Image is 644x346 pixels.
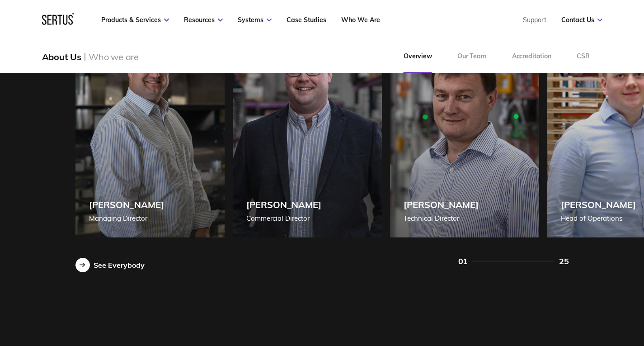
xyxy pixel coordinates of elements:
[89,51,139,62] div: Who we are
[523,16,546,24] a: Support
[246,213,321,224] div: Commercial Director
[445,40,499,73] a: Our Team
[89,213,164,224] div: Managing Director
[75,258,145,272] a: See Everybody
[184,16,223,24] a: Resources
[404,199,479,210] div: [PERSON_NAME]
[341,16,380,24] a: Who We Are
[404,213,479,224] div: Technical Director
[564,40,602,73] a: CSR
[561,199,636,210] div: [PERSON_NAME]
[89,199,164,210] div: [PERSON_NAME]
[458,256,468,266] div: 01
[246,199,321,210] div: [PERSON_NAME]
[238,16,272,24] a: Systems
[499,40,564,73] a: Accreditation
[287,16,326,24] a: Case Studies
[481,241,644,346] iframe: Chat Widget
[101,16,169,24] a: Products & Services
[94,261,145,270] div: See Everybody
[561,16,602,24] a: Contact Us
[561,213,636,224] div: Head of Operations
[42,51,81,62] div: About Us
